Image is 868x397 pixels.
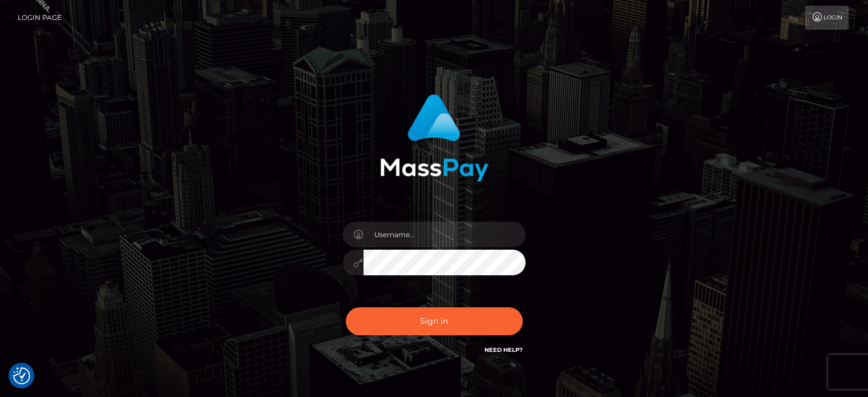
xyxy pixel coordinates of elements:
img: Revisit consent button [13,367,30,384]
input: Username... [364,222,526,247]
a: Login Page [18,6,62,30]
a: Need Help? [485,346,523,354]
img: MassPay Login [380,94,488,182]
a: Login [805,6,849,30]
button: Sign in [346,307,523,335]
button: Consent Preferences [13,367,30,384]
